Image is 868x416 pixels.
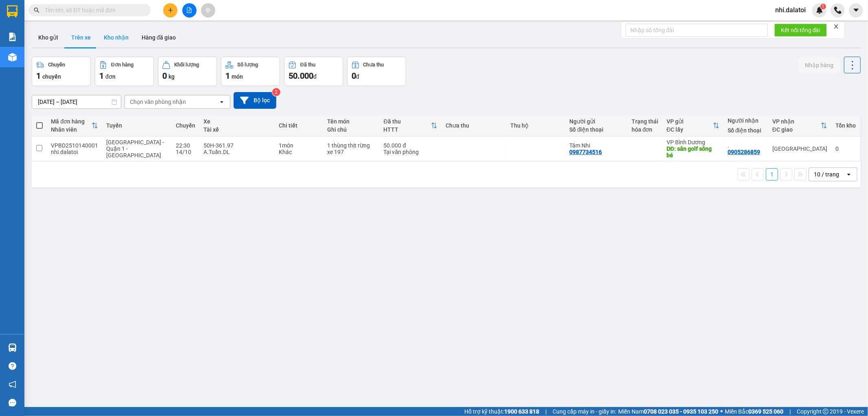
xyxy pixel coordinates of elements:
[32,28,65,47] button: Kho gửi
[632,118,658,125] div: Trạng thái
[284,57,343,86] button: Đã thu50.000đ
[176,122,195,129] div: Chuyến
[347,57,406,86] button: Chưa thu0đ
[203,149,271,155] div: A.Tuấn.DL
[464,407,539,416] span: Hỗ trợ kỹ thuật:
[327,149,376,155] div: xe 197
[106,122,167,129] div: Tuyến
[772,118,821,125] div: VP nhận
[833,24,839,29] span: close
[327,126,376,133] div: Ghi chú
[158,57,217,86] button: Khối lượng0kg
[289,71,313,81] span: 50.000
[279,142,319,149] div: 1 món
[9,362,16,370] span: question-circle
[300,62,315,68] div: Đã thu
[667,118,713,125] div: VP gửi
[625,24,768,37] input: Nhập số tổng đài
[816,7,823,14] img: icon-new-feature
[618,407,718,416] span: Miền Nam
[853,7,860,14] span: caret-down
[99,71,104,81] span: 1
[667,139,719,145] div: VP Bình Dương
[510,122,561,129] div: Thu hộ
[32,95,121,108] input: Select a date range.
[203,126,271,133] div: Tài xế
[34,7,39,13] span: search
[728,142,764,149] div: .
[168,73,175,80] span: kg
[814,170,839,178] div: 10 / trang
[774,24,827,37] button: Kết nối tổng đài
[225,71,230,81] span: 1
[65,28,97,47] button: Trên xe
[8,343,17,352] img: warehouse-icon
[105,73,116,80] span: đơn
[781,26,820,35] span: Kết nối tổng đài
[849,3,863,18] button: caret-down
[570,118,623,125] div: Người gửi
[130,98,186,106] div: Chọn văn phòng nhận
[221,57,280,86] button: Số lượng1món
[384,126,431,133] div: HTTT
[570,142,623,149] div: Tâm Nhi
[728,127,764,134] div: Số điện thoại
[728,117,764,124] div: Người nhận
[237,62,258,68] div: Số lượng
[174,62,199,68] div: Khối lượng
[163,3,177,18] button: plus
[380,115,442,136] th: Toggle SortBy
[570,126,623,133] div: Số điện thoại
[834,7,842,14] img: phone-icon
[36,71,41,81] span: 1
[9,381,16,388] span: notification
[47,115,102,136] th: Toggle SortBy
[768,115,831,136] th: Toggle SortBy
[772,126,821,133] div: ĐC giao
[644,408,718,415] strong: 0708 023 035 - 0935 103 250
[504,408,539,415] strong: 1900 633 818
[205,7,211,13] span: aim
[95,57,154,86] button: Đơn hàng1đơn
[203,118,271,125] div: Xe
[106,139,164,158] span: [GEOGRAPHIC_DATA] - Quận 1 - [GEOGRAPHIC_DATA]
[313,73,317,80] span: đ
[7,5,17,18] img: logo-vxr
[8,53,17,62] img: warehouse-icon
[384,149,437,155] div: Tại văn phòng
[632,126,658,133] div: hóa đơn
[186,7,192,13] span: file-add
[42,73,61,80] span: chuyến
[384,118,431,125] div: Đã thu
[97,28,135,47] button: Kho nhận
[823,409,829,414] span: copyright
[798,58,840,73] button: Nhập hàng
[111,62,133,68] div: Đơn hàng
[279,149,319,155] div: Khác
[789,407,791,416] span: |
[135,28,182,47] button: Hàng đã giao
[766,168,778,180] button: 1
[182,3,197,18] button: file-add
[769,5,812,15] span: nhi.dalatoi
[176,149,195,155] div: 14/10
[846,171,852,178] svg: open
[51,142,98,149] div: VPBD2510140001
[667,126,713,133] div: ĐC lấy
[748,408,783,415] strong: 0369 525 060
[232,73,243,80] span: món
[203,142,271,149] div: 50H-361.97
[51,118,92,125] div: Mã đơn hàng
[168,7,173,13] span: plus
[51,149,98,155] div: nhi.dalatoi
[820,4,826,9] sup: 1
[772,145,827,152] div: [GEOGRAPHIC_DATA]
[327,118,376,125] div: Tên món
[667,145,719,158] div: DĐ: sân golf sông bé
[570,149,602,155] div: 0987734516
[9,399,16,407] span: message
[356,73,359,80] span: đ
[327,142,376,149] div: 1 thùng thịt rừng
[45,6,141,15] input: Tìm tên, số ĐT hoặc mã đơn
[32,57,91,86] button: Chuyến1chuyến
